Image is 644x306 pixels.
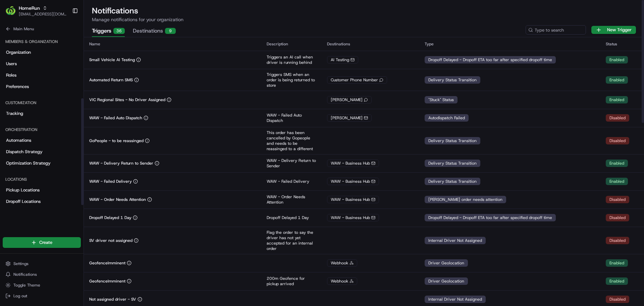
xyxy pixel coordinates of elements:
[6,149,43,155] span: Dispatch Strategy
[3,185,81,195] a: Pickup Locations
[606,41,639,47] div: Status
[425,237,486,244] div: Internal Driver Not Assigned
[19,5,40,11] button: HomeRun
[6,72,16,78] span: Roles
[3,174,81,185] div: Locations
[425,259,468,267] div: Driver Geolocation
[89,57,135,62] p: Small Vehicle AI Testing
[89,179,132,184] p: WAW - Failed Delivery
[606,196,629,203] div: Disabled
[89,297,136,302] p: Not assigned driver - SV
[526,25,586,35] input: Type to search
[89,138,144,143] p: GoPeople - to be reassinged
[3,47,81,58] a: Organization
[267,41,316,47] div: Description
[425,296,486,303] div: Internal Driver Not Assigned
[267,72,316,88] p: Triggers SMS when an order is being returned to store
[606,259,628,267] div: Enabled
[3,3,69,19] button: HomeRunHomeRun[EMAIL_ADDRESS][DOMAIN_NAME]
[92,26,125,37] button: Triggers
[606,137,629,144] div: Disabled
[267,130,316,151] p: This order has been cancelled by Gopeople and needs to be reassinged to a different
[327,178,379,185] div: WAW - Business Hub
[3,146,81,157] a: Dispatch Strategy
[3,108,81,119] a: Tracking
[327,76,387,84] div: Customer Phone Number
[3,196,81,207] a: Dropoff Locations
[267,276,316,287] p: 200m Geofence for pickup arrived
[327,96,372,103] div: [PERSON_NAME]
[3,24,81,34] button: Main Menu
[89,278,125,284] p: GeofenceImminent
[92,16,636,23] p: Manage notifications for your organization
[6,49,31,55] span: Organization
[13,26,34,32] span: Main Menu
[327,160,379,167] div: WAW - Business Hub
[3,58,81,69] a: Users
[606,76,628,84] div: Enabled
[267,179,316,184] p: WAW - Failed Delivery
[3,270,81,279] button: Notifications
[425,196,506,203] div: [PERSON_NAME] order needs attention
[92,5,636,16] h1: Notifications
[3,81,81,92] a: Preferences
[6,199,41,205] span: Dropoff Locations
[267,158,316,169] p: WAW - Delivery Return to Sender
[113,28,125,34] div: 36
[606,214,629,221] div: Disabled
[89,97,165,102] p: VIC Regional Sites - No Driver Assigned
[606,56,628,63] div: Enabled
[425,137,480,144] div: Delivery Status Transition
[13,272,37,277] span: Notifications
[425,178,480,185] div: Delivery Status Transition
[425,76,480,84] div: Delivery Status Transition
[89,238,132,243] p: SV driver not assigned
[6,84,29,90] span: Preferences
[606,96,628,103] div: Enabled
[327,277,357,285] div: Webhook
[6,160,51,166] span: Optimization Strategy
[89,260,125,266] p: GeofenceImminent
[3,36,81,47] div: Members & Organization
[89,215,131,220] p: Dropoff Delayed 1 Day
[425,41,595,47] div: Type
[606,296,629,303] div: Disabled
[6,137,31,143] span: Automations
[3,280,81,290] button: Toggle Theme
[327,56,358,63] div: AI Testing
[267,194,316,205] p: WAW - Order Needs Attention
[3,124,81,135] div: Orchestration
[19,11,67,17] button: [EMAIL_ADDRESS][DOMAIN_NAME]
[425,277,468,285] div: Driver Geolocation
[267,215,316,220] p: Dropoff Delayed 1 Day
[89,41,256,47] div: Name
[606,237,629,244] div: Disabled
[606,160,628,167] div: Enabled
[267,54,316,65] p: Triggers an AI call when driver is running behind
[327,214,379,221] div: WAW - Business Hub
[13,261,29,266] span: Settings
[3,291,81,301] button: Log out
[89,77,133,83] p: Automated Return SMS
[606,114,629,122] div: Disabled
[327,259,357,267] div: Webhook
[5,5,16,16] img: HomeRun
[606,277,628,285] div: Enabled
[13,282,40,288] span: Toggle Theme
[133,26,176,37] button: Destinations
[425,56,556,63] div: Dropoff Delayed - Dropoff ETA too far after specified dropoff time
[3,237,81,248] button: Create
[3,97,81,108] div: Customization
[89,115,142,121] p: WAW - Failed Auto Dispatch
[327,114,372,122] div: [PERSON_NAME]
[267,230,316,251] p: Flag the order to say the driver has not yet accepted for an internal order
[606,178,628,185] div: Enabled
[267,113,316,123] p: WAW - Failed Auto Dispatch
[3,135,81,146] a: Automations
[89,161,153,166] p: WAW - Delivery Return to Sender
[327,196,379,203] div: WAW - Business Hub
[39,239,52,246] span: Create
[425,114,469,122] div: Autodispatch Failed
